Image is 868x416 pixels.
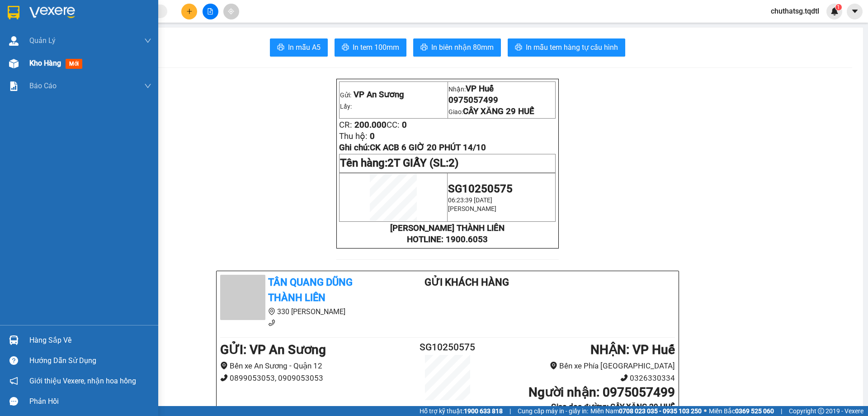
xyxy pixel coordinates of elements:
[704,409,707,413] span: ⚪️
[69,29,126,47] span: Giao:
[288,42,321,53] span: In mẫu A5
[353,42,399,53] span: In tem 100mm
[847,4,863,19] button: caret-down
[9,356,18,365] span: question-circle
[69,5,132,15] p: Nhận:
[66,59,82,69] span: mới
[220,342,326,357] b: GỬI : VP An Sương
[526,42,618,53] span: In mẫu tem hàng tự cấu hình
[339,131,368,141] span: Thu hộ:
[268,319,275,326] span: phone
[620,374,628,382] span: phone
[29,334,151,347] div: Hàng sắp về
[4,33,17,41] span: Lấy:
[29,59,61,67] span: Kho hàng
[448,84,555,94] p: Nhận:
[220,360,410,372] li: Bến xe An Sương - Quận 12
[181,4,197,19] button: plus
[3,62,31,72] span: Thu hộ:
[9,81,19,91] img: solution-icon
[29,375,136,387] span: Giới thiệu Vexere, nhận hoa hồng
[339,143,486,153] span: Ghi chú:
[619,407,702,415] strong: 0708 023 035 - 0935 103 250
[518,406,588,416] span: Cung cấp máy in - giấy in:
[335,38,406,57] button: printerIn tem 100mm
[413,38,501,57] button: printerIn biên nhận 80mm
[270,38,328,57] button: printerIn mẫu A5
[29,35,56,46] span: Quản Lý
[448,196,492,204] span: 06:23:39 [DATE]
[448,108,534,115] span: Giao:
[144,82,151,90] span: down
[818,408,824,414] span: copyright
[8,6,19,19] img: logo-vxr
[590,406,702,416] span: Miền Nam
[851,7,859,15] span: caret-down
[339,120,352,130] span: CR:
[9,36,19,46] img: warehouse-icon
[515,43,522,52] span: printer
[220,362,228,369] span: environment
[354,90,404,100] span: VP An Sương
[486,372,675,384] li: 0326330334
[144,37,151,44] span: down
[340,103,352,110] span: Lấy:
[448,182,513,195] span: SG10250575
[9,377,18,385] span: notification
[486,360,675,372] li: Bến xe Phía [GEOGRAPHIC_DATA]
[466,84,494,94] span: VP Huế
[220,306,388,317] li: 330 [PERSON_NAME]
[387,157,458,169] span: 2T GIẤY (SL:
[9,335,19,345] img: warehouse-icon
[186,8,193,14] span: plus
[340,157,458,169] span: Tên hàng:
[29,80,57,91] span: Báo cáo
[203,4,218,19] button: file-add
[550,362,557,369] span: environment
[370,143,486,153] span: CK ACB 6 GIỜ 20 PHÚT 14/10
[835,4,842,10] sup: 1
[29,395,151,408] div: Phản hồi
[735,407,774,415] strong: 0369 525 060
[3,51,16,61] span: CR:
[464,407,503,415] strong: 1900 633 818
[69,28,126,48] span: CÂY XĂNG 29 HUẾ
[354,120,387,130] span: 200.000
[448,95,498,105] span: 0975057499
[390,223,505,233] strong: [PERSON_NAME] THÀNH LIÊN
[228,8,234,14] span: aim
[463,106,534,116] span: CÂY XĂNG 29 HUẾ
[9,397,18,406] span: message
[420,406,503,416] span: Hỗ trợ kỹ thuật:
[410,340,486,355] h2: SG10250575
[781,406,782,416] span: |
[33,62,38,72] span: 0
[69,16,118,26] span: 0975057499
[590,342,675,357] b: NHẬN : VP Huế
[220,372,410,384] li: 0899053053, 0909053053
[4,11,42,31] span: VP An Sương
[277,43,284,52] span: printer
[18,51,50,61] span: 200.000
[29,354,151,368] div: Hướng dẫn sử dụng
[207,8,213,14] span: file-add
[764,5,826,17] span: chuthatsg.tqdtl
[830,7,839,15] img: icon-new-feature
[837,4,840,10] span: 1
[420,43,428,52] span: printer
[448,157,458,169] span: 2)
[431,42,494,53] span: In biên nhận 80mm
[268,277,353,304] b: Tân Quang Dũng Thành Liên
[709,406,774,416] span: Miền Bắc
[268,308,275,315] span: environment
[9,59,19,68] img: warehouse-icon
[551,402,675,411] b: Giao dọc đường: CÂY XĂNG 29 HUẾ
[448,205,496,212] span: [PERSON_NAME]
[342,43,349,52] span: printer
[508,38,625,57] button: printerIn mẫu tem hàng tự cấu hình
[509,406,511,416] span: |
[50,51,63,61] span: CC:
[340,90,447,100] p: Gửi:
[220,374,228,382] span: phone
[528,385,675,400] b: Người nhận : 0975057499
